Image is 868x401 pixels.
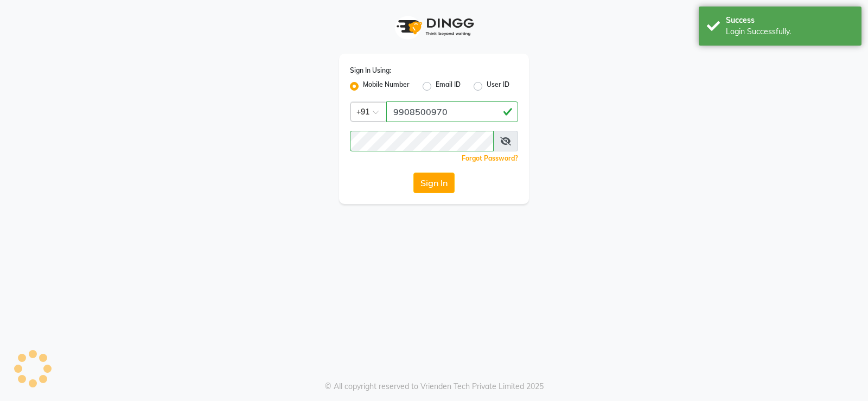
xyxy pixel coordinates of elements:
[462,154,518,162] a: Forgot Password?
[726,26,853,37] div: Login Successfully.
[726,15,853,26] div: Success
[391,11,477,43] img: logo1.svg
[487,80,509,93] label: User ID
[350,66,391,75] label: Sign In Using:
[350,131,494,151] input: Username
[413,173,455,193] button: Sign In
[436,80,461,93] label: Email ID
[386,101,518,122] input: Username
[363,80,410,93] label: Mobile Number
